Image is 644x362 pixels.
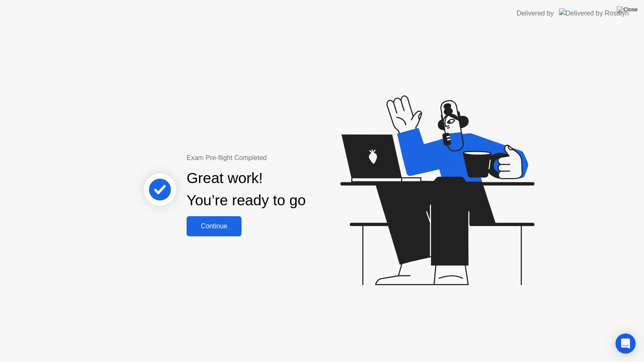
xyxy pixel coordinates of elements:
[517,8,554,18] div: Delivered by
[189,222,239,230] div: Continue
[559,8,629,18] img: Delivered by Rosalyn
[187,153,360,163] div: Exam Pre-flight Completed
[187,216,241,236] button: Continue
[615,334,636,354] div: Open Intercom Messenger
[187,167,306,212] div: Great work! You’re ready to go
[617,6,638,13] img: Close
